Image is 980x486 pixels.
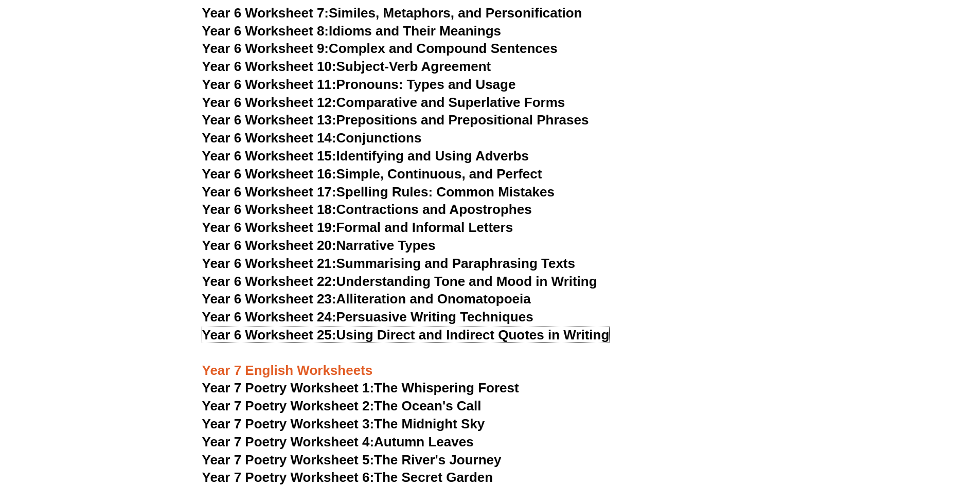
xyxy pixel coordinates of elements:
a: Year 6 Worksheet 20:Narrative Types [202,238,436,253]
span: Year 6 Worksheet 8: [202,23,329,39]
span: Year 6 Worksheet 13: [202,112,336,128]
span: Year 6 Worksheet 14: [202,130,336,146]
span: Year 6 Worksheet 24: [202,309,336,325]
span: Year 7 Poetry Worksheet 1: [202,380,375,395]
a: Year 6 Worksheet 22:Understanding Tone and Mood in Writing [202,274,597,289]
a: Year 6 Worksheet 15:Identifying and Using Adverbs [202,148,529,164]
a: Year 6 Worksheet 14:Conjunctions [202,130,422,146]
a: Year 7 Poetry Worksheet 2:The Ocean's Call [202,398,482,413]
a: Year 6 Worksheet 13:Prepositions and Prepositional Phrases [202,112,589,128]
a: Year 6 Worksheet 23:Alliteration and Onomatopoeia [202,291,531,307]
span: Year 6 Worksheet 11: [202,77,336,92]
span: Year 6 Worksheet 12: [202,95,336,110]
span: Year 7 Poetry Worksheet 6: [202,470,375,485]
span: Year 7 Poetry Worksheet 2: [202,398,375,413]
a: Year 7 Poetry Worksheet 6:The Secret Garden [202,470,493,485]
span: Year 6 Worksheet 16: [202,166,336,182]
span: Year 6 Worksheet 25: [202,327,336,343]
a: Year 6 Worksheet 24:Persuasive Writing Techniques [202,309,533,325]
a: Year 6 Worksheet 16:Simple, Continuous, and Perfect [202,166,542,182]
span: Year 6 Worksheet 23: [202,291,336,307]
a: Year 6 Worksheet 18:Contractions and Apostrophes [202,202,532,217]
span: Year 6 Worksheet 21: [202,256,336,271]
span: Year 6 Worksheet 10: [202,59,336,74]
a: Year 6 Worksheet 17:Spelling Rules: Common Mistakes [202,184,555,200]
a: Year 6 Worksheet 11:Pronouns: Types and Usage [202,77,516,92]
a: Year 6 Worksheet 8:Idioms and Their Meanings [202,23,501,39]
a: Year 6 Worksheet 10:Subject-Verb Agreement [202,59,491,74]
a: Year 6 Worksheet 19:Formal and Informal Letters [202,220,513,235]
a: Year 6 Worksheet 21:Summarising and Paraphrasing Texts [202,256,575,271]
a: Year 6 Worksheet 9:Complex and Compound Sentences [202,41,558,56]
iframe: Chat Widget [809,370,980,486]
a: Year 7 Poetry Worksheet 1:The Whispering Forest [202,380,519,395]
span: Year 7 Poetry Worksheet 4: [202,434,375,449]
a: Year 7 Poetry Worksheet 5:The River's Journey [202,452,502,467]
h3: Year 7 English Worksheets [202,345,778,380]
a: Year 7 Poetry Worksheet 3:The Midnight Sky [202,416,485,431]
span: Year 6 Worksheet 19: [202,220,336,235]
span: Year 7 Poetry Worksheet 5: [202,452,375,467]
span: Year 6 Worksheet 20: [202,238,336,253]
a: Year 6 Worksheet 7:Similes, Metaphors, and Personification [202,5,582,21]
a: Year 6 Worksheet 25:Using Direct and Indirect Quotes in Writing [202,327,610,343]
span: Year 6 Worksheet 7: [202,5,329,21]
a: Year 7 Poetry Worksheet 4:Autumn Leaves [202,434,474,449]
span: Year 7 Poetry Worksheet 3: [202,416,375,431]
span: Year 6 Worksheet 9: [202,41,329,56]
span: Year 6 Worksheet 17: [202,184,336,200]
span: Year 6 Worksheet 22: [202,274,336,289]
a: Year 6 Worksheet 12:Comparative and Superlative Forms [202,95,565,110]
span: Year 6 Worksheet 15: [202,148,336,164]
span: Year 6 Worksheet 18: [202,202,336,217]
